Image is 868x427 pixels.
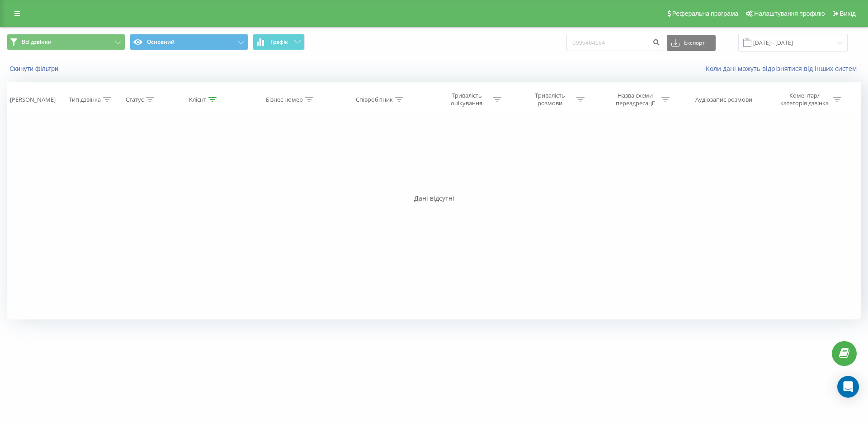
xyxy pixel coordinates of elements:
div: Статус [126,96,144,103]
div: Тривалість розмови [526,92,574,107]
a: Коли дані можуть відрізнятися вiд інших систем [706,64,861,73]
span: Графік [270,39,288,45]
div: Аудіозапис розмови [695,96,752,103]
div: Клієнт [189,96,206,103]
button: Основний [130,34,248,50]
span: Налаштування профілю [754,10,825,17]
div: Дані відсутні [7,194,861,203]
div: Співробітник [356,96,393,103]
div: Тип дзвінка [69,96,101,103]
div: Open Intercom Messenger [837,376,859,398]
span: Реферальна програма [672,10,739,17]
div: Коментар/категорія дзвінка [778,92,831,107]
div: Назва схеми переадресації [611,92,659,107]
input: Пошук за номером [566,35,662,51]
button: Експорт [667,35,716,51]
span: Всі дзвінки [22,38,52,46]
button: Скинути фільтри [7,65,63,73]
div: Бізнес номер [266,96,303,103]
div: [PERSON_NAME] [10,96,56,103]
button: Всі дзвінки [7,34,125,50]
div: Тривалість очікування [443,92,491,107]
span: Вихід [840,10,856,17]
button: Графік [253,34,305,50]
